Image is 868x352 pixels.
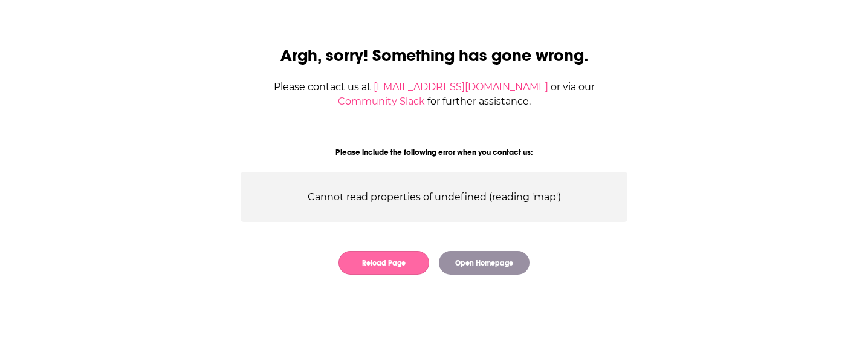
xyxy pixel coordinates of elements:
a: Community Slack [338,96,425,107]
div: Please include the following error when you contact us: [241,148,627,157]
button: Reload Page [338,251,429,275]
a: [EMAIL_ADDRESS][DOMAIN_NAME] [374,81,548,93]
button: Open Homepage [439,251,530,275]
div: Please contact us at or via our for further assistance. [241,80,627,109]
div: Cannot read properties of undefined (reading 'map') [241,172,627,222]
h2: Argh, sorry! Something has gone wrong. [241,45,627,66]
